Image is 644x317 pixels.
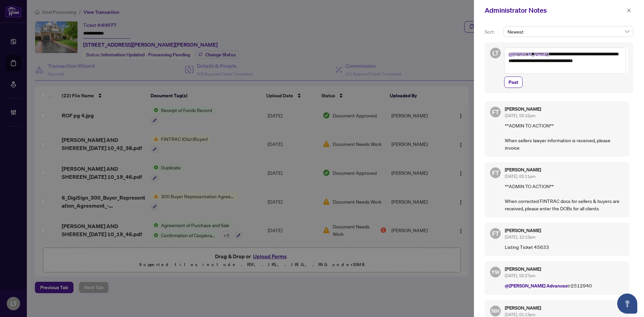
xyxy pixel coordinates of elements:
[492,168,499,177] span: FT
[505,306,624,310] h5: [PERSON_NAME]
[627,8,631,13] span: close
[505,312,535,317] span: [DATE], 01:13pm
[505,267,624,271] h5: [PERSON_NAME]
[505,282,568,289] span: @[PERSON_NAME] Advances
[505,174,535,179] span: [DATE], 05:11pm
[505,243,624,251] p: Listing Ticket 45633
[485,5,625,15] div: Administrator Notes
[505,228,624,233] h5: [PERSON_NAME]
[505,282,624,289] p: tr2512940
[492,107,499,117] span: FT
[505,234,535,240] span: [DATE], 12:13pm
[492,48,499,58] span: LT
[491,307,499,315] span: NH
[617,294,637,314] button: Open asap
[504,76,523,88] button: Post
[485,28,501,36] p: Sort:
[505,182,624,212] p: **ADMIN TO ACTION** When corrected FINTRAC docs for sellers & buyers are received, please enter t...
[505,107,624,111] h5: [PERSON_NAME]
[492,229,499,238] span: FT
[508,77,518,88] span: Post
[505,122,624,151] p: **ADMIN TO ACTION** When sellers lawyer information is received, please invoice
[491,268,500,276] span: YW
[505,167,624,172] h5: [PERSON_NAME]
[505,113,535,118] span: [DATE], 05:12pm
[505,273,535,278] span: [DATE], 02:27pm
[507,27,629,37] span: Newest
